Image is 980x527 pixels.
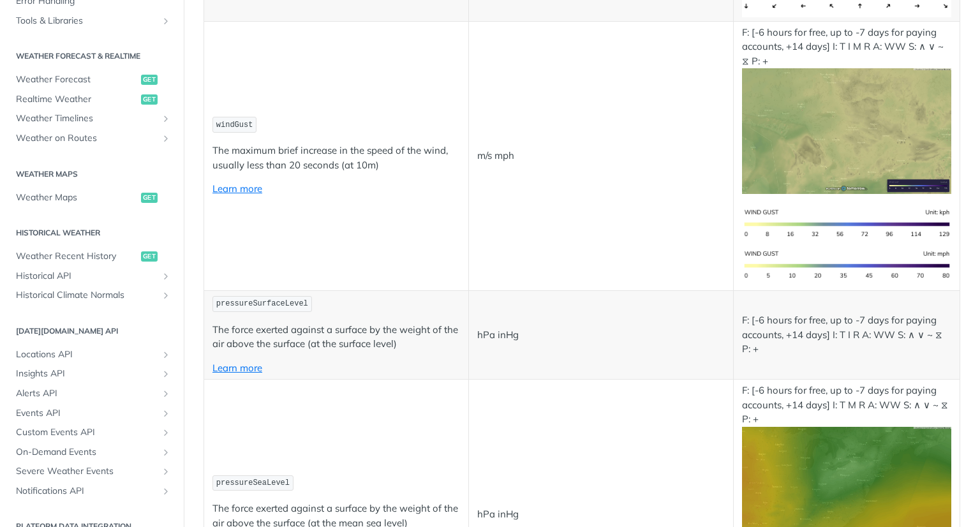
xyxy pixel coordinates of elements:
button: Show subpages for Historical Climate Normals [161,290,171,301]
a: Weather on RoutesShow subpages for Weather on Routes [10,129,174,148]
button: Show subpages for Weather on Routes [161,133,171,144]
a: Tools & LibrariesShow subpages for Tools & Libraries [10,11,174,31]
span: Historical Climate Normals [16,289,158,302]
span: Severe Weather Events [16,465,158,478]
span: Tools & Libraries [16,15,158,27]
a: Insights APIShow subpages for Insights API [10,364,174,383]
span: Weather on Routes [16,132,158,145]
span: Notifications API [16,485,158,498]
button: Show subpages for Locations API [161,350,171,360]
h2: [DATE][DOMAIN_NAME] API [10,325,174,337]
p: hPa inHg [477,507,725,522]
span: Custom Events API [16,426,158,439]
span: Expand image [742,482,952,494]
span: get [141,251,158,262]
button: Show subpages for Notifications API [161,486,171,496]
h2: Weather Forecast & realtime [10,50,174,62]
p: F: [-6 hours for free, up to -7 days for paying accounts, +14 days] I: T I R A: WW S: ∧ ∨ ~ ⧖ P: + [742,313,952,357]
span: pressureSeaLevel [216,479,290,487]
button: Show subpages for Custom Events API [161,427,171,438]
a: Weather Forecastget [10,70,174,89]
a: Notifications APIShow subpages for Notifications API [10,482,174,501]
a: On-Demand EventsShow subpages for On-Demand Events [10,443,174,462]
button: Show subpages for Weather Timelines [161,114,171,124]
span: Locations API [16,348,158,361]
a: Severe Weather EventsShow subpages for Severe Weather Events [10,462,174,481]
button: Show subpages for Insights API [161,369,171,379]
span: pressureSurfaceLevel [216,299,308,308]
span: windGust [216,121,253,130]
p: F: [-6 hours for free, up to -7 days for paying accounts, +14 days] I: T I M R A: WW S: ∧ ∨ ~ ⧖ P: + [742,26,952,195]
p: m/s mph [477,149,725,163]
button: Show subpages for Events API [161,408,171,419]
span: Weather Timelines [16,112,158,125]
span: Expand image [742,124,952,137]
a: Events APIShow subpages for Events API [10,404,174,423]
span: Alerts API [16,387,158,400]
h2: Historical Weather [10,227,174,239]
a: Weather Recent Historyget [10,247,174,266]
a: Weather TimelinesShow subpages for Weather Timelines [10,109,174,128]
span: Weather Maps [16,191,138,204]
a: Realtime Weatherget [10,90,174,109]
h2: Weather Maps [10,168,174,180]
span: Weather Forecast [16,73,138,86]
span: Realtime Weather [16,93,138,106]
button: Show subpages for Tools & Libraries [161,16,171,26]
a: Learn more [212,182,262,195]
span: Insights API [16,367,158,380]
span: Expand image [742,218,952,230]
a: Historical Climate NormalsShow subpages for Historical Climate Normals [10,286,174,305]
span: On-Demand Events [16,446,158,459]
span: Weather Recent History [16,250,138,263]
a: Locations APIShow subpages for Locations API [10,345,174,364]
span: Expand image [742,258,952,271]
span: Events API [16,407,158,420]
button: Show subpages for On-Demand Events [161,447,171,457]
button: Show subpages for Alerts API [161,389,171,399]
a: Alerts APIShow subpages for Alerts API [10,384,174,403]
a: Custom Events APIShow subpages for Custom Events API [10,423,174,442]
button: Show subpages for Historical API [161,271,171,281]
p: hPa inHg [477,328,725,343]
p: The force exerted against a surface by the weight of the air above the surface (at the surface le... [212,323,460,352]
span: Historical API [16,270,158,283]
button: Show subpages for Severe Weather Events [161,466,171,477]
a: Weather Mapsget [10,188,174,207]
span: get [141,75,158,85]
span: get [141,193,158,203]
a: Learn more [212,362,262,374]
p: The maximum brief increase in the speed of the wind, usually less than 20 seconds (at 10m) [212,144,460,172]
span: get [141,94,158,105]
a: Historical APIShow subpages for Historical API [10,267,174,286]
